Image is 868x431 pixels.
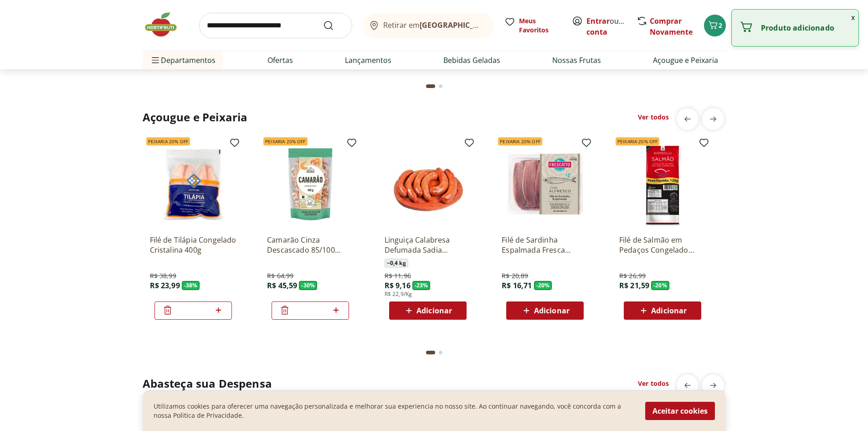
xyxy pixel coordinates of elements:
[323,20,345,31] button: Submit Search
[677,374,699,396] button: previous
[267,271,293,280] span: R$ 64,99
[385,271,411,280] span: R$ 11,96
[412,281,431,290] span: - 23 %
[586,16,610,26] a: Entrar
[519,16,561,35] span: Meus Favoritos
[267,235,354,255] a: Camarão Cinza Descascado 85/100 Congelado Natural Da Terra 400g
[619,280,649,291] span: R$ 21,59
[389,301,467,320] button: Adicionar
[761,23,851,32] p: Produto adicionado
[624,301,701,320] button: Adicionar
[586,16,637,37] a: Criar conta
[385,280,411,291] span: R$ 9,16
[498,137,542,145] span: Peixaria 20% OFF
[443,55,500,66] a: Bebidas Geladas
[437,75,444,97] button: Go to page 2 from fs-carousel
[502,141,588,228] img: Filé de Sardinha Espalmada Fresca Frescatto 400g
[150,235,236,255] a: Filé de Tilápia Congelado Cristalina 400g
[702,108,724,130] button: next
[263,137,308,145] span: Peixaria 20% OFF
[424,342,437,363] button: Current page from fs-carousel
[506,301,584,320] button: Adicionar
[847,10,858,25] button: Fechar notificação
[143,11,188,38] img: Hortifruti
[154,402,634,420] p: Utilizamos cookies para oferecer uma navegação personalizada e melhorar sua experiencia no nosso ...
[502,235,588,255] a: Filé de Sardinha Espalmada Fresca Frescatto 400g
[437,342,444,363] button: Go to page 2 from fs-carousel
[150,49,161,71] button: Menu
[363,13,493,38] button: Retirar em[GEOGRAPHIC_DATA]/[GEOGRAPHIC_DATA]
[638,379,669,388] a: Ver todos
[416,307,452,314] span: Adicionar
[645,402,715,420] button: Aceitar cookies
[424,75,437,97] button: Current page from fs-carousel
[586,16,627,37] span: ou
[143,110,248,125] h2: Açougue e Peixaria
[143,376,272,391] h2: Abasteça sua Despensa
[619,141,706,228] img: Filé de Salmão em Pedaços Congelado Komdelli 125g
[150,49,216,71] span: Departamentos
[534,307,570,314] span: Adicionar
[719,21,722,30] span: 2
[199,13,352,38] input: search
[702,374,724,396] button: next
[150,141,236,228] img: Filé de Tilápia Congelado Cristalina 400g
[420,20,573,30] b: [GEOGRAPHIC_DATA]/[GEOGRAPHIC_DATA]
[502,280,532,291] span: R$ 16,71
[385,291,412,298] span: R$ 22,9/Kg
[299,281,317,290] span: - 30 %
[502,271,528,280] span: R$ 20,89
[267,280,297,291] span: R$ 45,59
[651,307,687,314] span: Adicionar
[146,137,190,145] span: Peixaria 20% OFF
[150,271,176,280] span: R$ 38,99
[182,281,200,290] span: - 38 %
[385,235,471,255] a: Linguiça Calabresa Defumada Sadia Perdigão
[653,55,718,66] a: Açougue e Peixaria
[534,281,552,290] span: - 20 %
[385,141,471,228] img: Linguiça Calabresa Defumada Sadia Perdigão
[677,108,699,130] button: previous
[385,259,408,268] span: ~ 0,4 kg
[267,141,354,228] img: Camarão Cinza Descascado 85/100 Congelado Natural Da Terra 400g
[650,16,693,37] a: Comprar Novamente
[267,55,293,66] a: Ofertas
[504,16,561,35] a: Meus Favoritos
[552,55,601,66] a: Nossas Frutas
[638,113,669,122] a: Ver todos
[619,235,706,255] a: Filé de Salmão em Pedaços Congelado Komdelli 125g
[150,280,180,291] span: R$ 23,99
[651,281,669,290] span: - 20 %
[616,137,660,145] span: Peixaria 20% OFF
[383,21,484,29] span: Retirar em
[704,15,726,36] button: Carrinho
[345,55,391,66] a: Lançamentos
[619,271,646,280] span: R$ 26,99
